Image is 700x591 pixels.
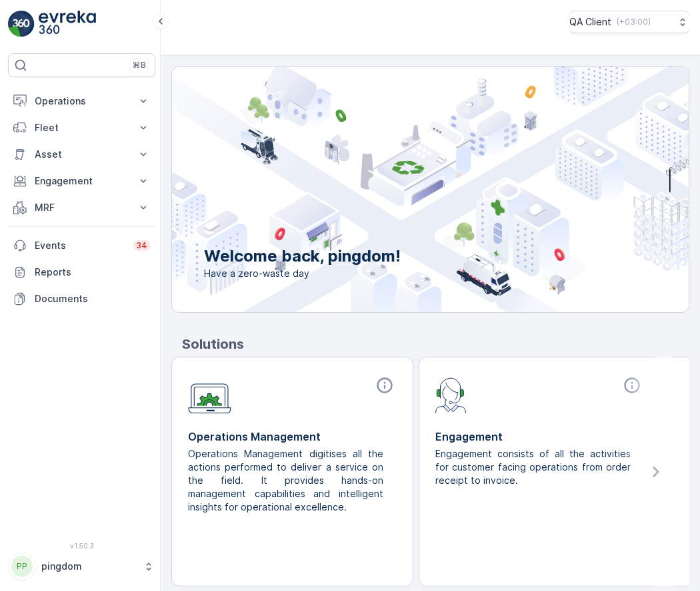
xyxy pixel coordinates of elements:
span: Have a zero-waste day [204,267,401,280]
p: Welcome back, pingdom! [204,246,401,267]
button: Asset [8,141,155,168]
p: pingdom [41,560,137,573]
button: MRF [8,194,155,221]
div: PP [11,556,33,577]
p: ⌘B [133,60,146,71]
p: Operations Management digitises all the actions performed to deliver a service on the field. It p... [188,447,386,514]
img: logo [8,11,35,37]
p: ( +03:00 ) [617,17,651,27]
img: city illustration [112,67,689,312]
button: PPpingdom [8,552,155,580]
p: MRF [35,201,129,214]
span: v 1.50.3 [8,542,155,550]
p: Engagement [435,429,644,445]
a: Events34 [8,232,155,259]
p: Events [35,239,125,252]
button: Operations [8,88,155,114]
p: Operations [35,95,129,108]
img: module-icon [188,376,231,414]
button: QA Client(+03:00) [569,11,689,33]
p: Asset [35,148,129,161]
button: Fleet [8,114,155,141]
p: Solutions [182,334,689,354]
a: Reports [8,259,155,286]
p: QA Client [569,15,611,29]
p: Fleet [35,121,129,134]
p: Engagement consists of all the activities for customer facing operations from order receipt to in... [435,447,633,487]
img: module-icon [435,376,467,413]
p: 34 [136,240,147,251]
p: Operations Management [188,429,397,445]
p: Engagement [35,174,129,188]
p: Reports [35,266,150,279]
a: Documents [8,286,155,312]
button: Engagement [8,168,155,194]
img: logo_light-DOdMpM7g.png [39,11,96,37]
p: Documents [35,292,150,305]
